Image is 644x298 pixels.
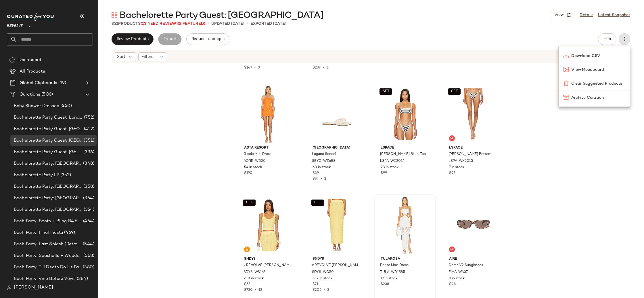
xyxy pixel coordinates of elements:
[253,288,258,292] span: •
[63,229,75,236] span: (469)
[449,257,498,262] span: AIRE
[313,276,332,281] span: 532 in stock
[252,66,258,70] span: •
[244,282,250,287] span: $63
[381,171,387,176] span: $99
[449,282,456,287] span: $44
[244,159,266,164] span: AORR-WD20
[444,85,502,143] img: LSPA-WX2015_V1.jpg
[448,270,468,275] span: EIAA-WA37
[313,282,318,287] span: $71
[244,257,293,262] span: SNDYS
[554,13,564,17] span: View
[20,68,45,75] span: All Products
[381,145,429,151] span: LSPACE
[311,200,324,206] button: SET
[380,263,409,268] span: Parisa Maxi Dress
[312,152,336,157] span: Laguna Sandal
[57,80,66,86] span: (19)
[563,53,569,58] img: svg%3e
[82,253,94,259] span: (568)
[313,288,321,292] span: $205
[313,66,321,70] span: $237
[313,177,319,181] span: $74
[563,94,569,100] img: svg%3e
[141,22,178,26] span: (13 Need Review)
[321,66,326,70] span: •
[9,57,15,63] img: svg%3e
[14,206,83,213] span: Bachelorette Party: [GEOGRAPHIC_DATA]
[381,257,429,262] span: Tularosa
[324,177,326,181] span: 2
[82,149,94,155] span: (336)
[449,165,464,170] span: 7 in stock
[571,81,625,87] span: Clear Suggested Products
[376,196,434,254] img: TULA-WD1585_V1.jpg
[18,57,41,63] span: Dashboard
[448,159,473,164] span: LSPA-WX2015
[571,95,625,101] span: Archive Curation
[244,270,266,275] span: SDYS-WS165
[76,276,88,282] span: (384)
[82,160,94,167] span: (348)
[313,165,331,170] span: 60 in stock
[449,276,465,281] span: 3 in stock
[258,66,260,70] span: 3
[380,270,405,275] span: TULA-WD1585
[7,285,11,290] img: svg%3e
[83,126,94,132] span: (422)
[448,263,483,268] span: Ceres V2 Sunglasses
[14,284,53,291] span: [PERSON_NAME]
[82,218,94,225] span: (464)
[82,195,94,202] span: (364)
[243,200,256,206] button: SET
[244,165,262,170] span: 54 in stock
[312,270,334,275] span: SDYS-WQ50
[244,288,253,292] span: $730
[112,12,117,18] img: svg%3e
[14,126,83,132] span: Bachelorette Party Guest: [GEOGRAPHIC_DATA]
[381,276,398,281] span: 17 in stock
[244,171,252,176] span: $190
[382,90,390,94] span: SET
[603,37,611,41] span: Hub
[14,229,63,236] span: Bach Party: Final Fiesta
[186,33,229,45] button: Request changes
[120,10,323,21] span: Bachelorette Party Guest: [GEOGRAPHIC_DATA]
[563,80,569,86] img: svg%3e
[14,172,59,179] span: Bachelorette Party LP
[598,33,616,45] button: Hub
[313,257,361,262] span: SNDYS
[244,263,292,268] span: x REVOLVE [PERSON_NAME] Top
[244,145,293,151] span: ASTA RESORT
[14,114,83,121] span: Bachelorette Party Guest: Landing Page
[117,54,125,60] span: Sort
[14,264,82,271] span: Bach Party: Till Death Do Us Party
[327,288,329,292] span: 3
[312,263,361,268] span: x REVOLVE [PERSON_NAME]
[450,136,454,140] img: svg%3e
[449,171,455,176] span: $95
[450,248,454,251] img: svg%3e
[112,21,205,27] div: Products
[319,177,324,181] span: •
[245,248,249,251] img: svg%3e
[14,183,82,190] span: Bachelorette Party: [GEOGRAPHIC_DATA]
[14,195,82,202] span: Bachelorette Party: [GEOGRAPHIC_DATA]
[451,90,458,94] span: SET
[14,149,82,155] span: Bachelorette Party Guest: [GEOGRAPHIC_DATA]
[208,20,209,27] span: •
[444,196,502,254] img: EIAA-WA37_V1.jpg
[211,21,244,27] p: updated [DATE]
[83,137,94,144] span: (351)
[380,152,426,157] span: [PERSON_NAME] Bikini Top
[59,172,71,179] span: (352)
[14,241,82,248] span: Bach Party: Last Splash (Retro [GEOGRAPHIC_DATA])
[141,54,153,60] span: Filters
[239,196,297,254] img: SDYS-WS165_V1.jpg
[312,159,336,164] span: SEYC-WZ688
[112,33,154,45] button: Review Products
[59,103,72,109] span: (440)
[380,159,405,164] span: LSPA-WX2014
[82,264,94,271] span: (380)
